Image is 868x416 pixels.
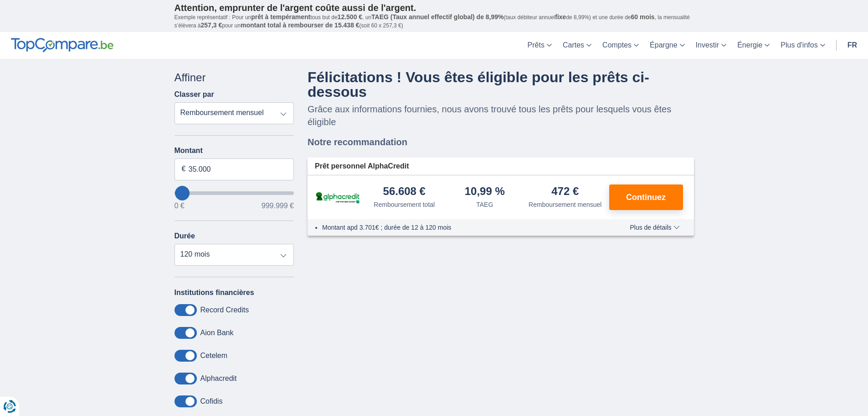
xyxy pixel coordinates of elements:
a: Comptes [597,32,644,59]
div: Affiner [175,70,294,85]
span: montant total à rembourser de 15.438 € [241,21,360,29]
span: 257,3 € [201,21,222,29]
h4: Félicitations ! Vous êtes éligible pour les prêts ci-dessous [308,70,694,99]
a: Cartes [557,32,597,59]
span: fixe [555,13,566,21]
span: Plus de détails [630,224,679,231]
div: Remboursement mensuel [529,200,601,209]
a: Énergie [732,32,775,59]
label: Classer par [175,90,214,99]
span: TAEG (Taux annuel effectif global) de 8,99% [371,13,503,21]
span: 0 € [175,202,185,210]
input: wantToBorrow [175,191,294,195]
a: Prêts [522,32,557,59]
span: € [182,164,186,174]
p: Grâce aux informations fournies, nous avons trouvé tous les prêts pour lesquels vous êtes éligible [308,103,694,128]
span: 60 mois [631,13,655,21]
button: Continuez [609,184,683,210]
img: TopCompare [11,38,113,53]
div: 472 € [551,186,579,198]
p: Attention, emprunter de l'argent coûte aussi de l'argent. [175,2,694,13]
span: 12.500 € [338,13,363,21]
label: Durée [175,232,195,240]
a: Plus d'infos [775,32,830,59]
label: Record Credits [200,306,249,314]
span: 999.999 € [262,202,294,210]
label: Institutions financières [175,289,254,297]
label: Aion Bank [200,329,234,337]
label: Montant [175,147,294,155]
label: Cetelem [200,352,228,360]
label: Cofidis [200,397,223,405]
span: prêt à tempérament [251,13,310,21]
a: Investir [690,32,732,59]
li: Montant apd 3.701€ ; durée de 12 à 120 mois [322,223,603,232]
button: Plus de détails [623,224,686,231]
img: pret personnel AlphaCredit [315,190,360,205]
p: Exemple représentatif : Pour un tous but de , un (taux débiteur annuel de 8,99%) et une durée de ... [175,13,694,30]
div: 10,99 % [465,186,505,198]
a: Épargne [644,32,690,59]
div: Remboursement total [374,200,435,209]
a: fr [842,32,863,59]
span: Prêt personnel AlphaCredit [315,161,409,172]
div: 56.608 € [383,186,426,198]
label: Alphacredit [200,374,237,383]
div: TAEG [476,200,493,209]
span: Continuez [626,193,666,201]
